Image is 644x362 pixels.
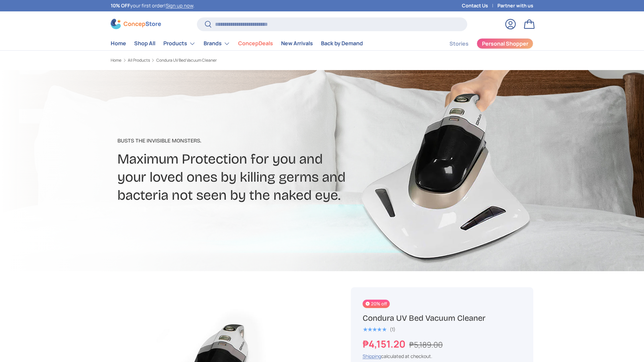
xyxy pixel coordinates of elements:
[111,2,130,9] strong: 10% OFF
[321,37,363,50] a: Back by Demand
[363,300,390,308] span: 20% off
[363,326,386,333] div: 5.0 out of 5.0 stars
[363,337,407,351] strong: ₱4,151.20
[449,37,469,50] a: Stories
[111,37,126,50] a: Home
[363,353,381,359] a: Shipping
[111,19,161,29] img: ConcepStore
[281,37,313,50] a: New Arrivals
[117,137,375,145] p: Busts The Invisible Monsters​.
[363,326,386,333] span: ★★★★★
[128,58,150,62] a: All Products
[462,2,497,9] a: Contact Us
[204,37,230,50] a: Brands
[134,37,155,50] a: Shop All
[111,37,363,50] nav: Primary
[363,353,522,360] div: calculated at checkout.
[390,327,395,332] div: (1)
[166,2,193,9] a: Sign up now
[363,313,522,323] h1: Condura UV Bed Vacuum Cleaner
[433,37,533,50] nav: Secondary
[409,339,443,350] s: ₱5,189.00
[111,57,335,63] nav: Breadcrumbs
[159,37,200,50] summary: Products
[363,325,395,333] a: 5.0 out of 5.0 stars (1)
[156,58,217,62] a: Condura UV Bed Vacuum Cleaner
[111,2,195,9] p: your first order! .
[200,37,234,50] summary: Brands
[497,2,533,9] a: Partner with us
[238,37,273,50] a: ConcepDeals
[111,58,121,62] a: Home
[117,150,375,204] h2: Maximum Protection for you and your loved ones by killing germs and bacteria not seen by the nake...
[482,41,528,46] span: Personal Shopper
[163,37,196,50] a: Products
[477,38,533,49] a: Personal Shopper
